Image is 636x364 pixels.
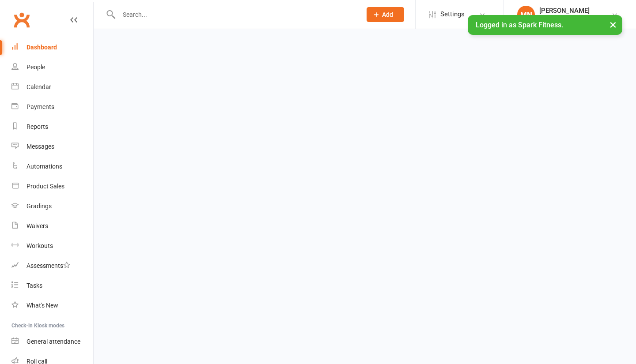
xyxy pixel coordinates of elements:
a: Calendar [11,77,93,97]
span: Add [382,11,393,18]
a: What's New [11,296,93,315]
span: Logged in as Spark Fitness. [476,21,563,29]
div: What's New [26,302,58,309]
button: Add [367,7,404,22]
div: Payments [26,103,54,110]
div: Messages [26,143,54,150]
div: Workouts [26,242,53,249]
div: Waivers [26,222,48,229]
div: Spark Fitness [539,15,590,23]
span: Settings [440,4,465,24]
div: Calendar [26,83,51,90]
button: × [605,15,621,34]
div: Gradings [26,203,52,210]
div: Tasks [26,282,42,289]
a: Reports [11,117,93,137]
div: Dashboard [26,44,57,51]
a: Dashboard [11,38,93,57]
input: Search... [116,8,355,21]
a: Payments [11,97,93,117]
div: Product Sales [26,183,64,190]
div: Assessments [26,262,70,269]
a: People [11,57,93,77]
a: General attendance kiosk mode [11,332,93,352]
a: Clubworx [11,9,33,31]
a: Product Sales [11,176,93,196]
div: Reports [26,123,48,130]
a: Messages [11,137,93,157]
div: MN [517,6,535,23]
a: Tasks [11,276,93,296]
div: People [26,64,45,71]
div: General attendance [26,338,80,345]
a: Waivers [11,216,93,236]
a: Assessments [11,256,93,276]
div: [PERSON_NAME] [539,7,590,15]
a: Workouts [11,236,93,256]
a: Gradings [11,196,93,216]
a: Automations [11,157,93,176]
div: Automations [26,163,62,170]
